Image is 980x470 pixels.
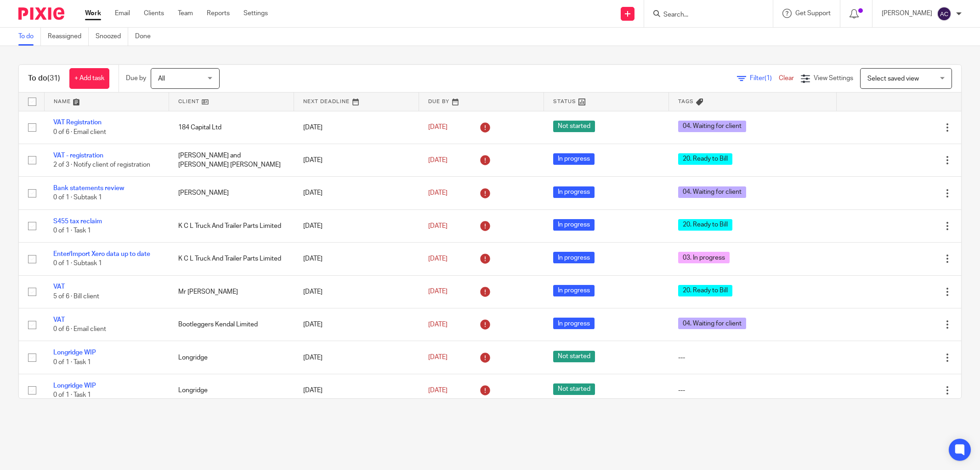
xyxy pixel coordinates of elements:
[47,75,60,82] span: (31)
[294,209,419,242] td: [DATE]
[678,121,746,132] span: 04. Waiting for client
[244,9,268,18] a: Settings
[53,383,96,389] a: Longridge WIP
[428,354,448,360] span: [DATE]
[53,195,102,201] span: 0 of 1 · Subtask 1
[169,144,294,176] td: [PERSON_NAME] and [PERSON_NAME] [PERSON_NAME]
[678,219,732,231] span: 20. Ready to Bill
[553,186,595,198] span: In progress
[428,387,448,394] span: [DATE]
[135,28,158,46] a: Done
[169,209,294,242] td: K C L Truck And Trailer Parts Limited
[553,252,595,263] span: In progress
[169,243,294,275] td: K C L Truck And Trailer Parts Limited
[428,255,448,262] span: [DATE]
[53,359,91,366] span: 0 of 1 · Task 1
[678,386,827,395] div: ---
[53,284,65,290] a: VAT
[158,75,165,82] span: All
[294,243,419,275] td: [DATE]
[678,318,746,329] span: 04. Waiting for client
[178,9,193,18] a: Team
[765,75,772,81] span: (1)
[53,227,91,234] span: 0 of 1 · Task 1
[96,28,128,46] a: Snoozed
[18,7,64,20] img: Pixie
[553,219,595,231] span: In progress
[867,75,919,82] span: Select saved view
[795,10,831,17] span: Get Support
[294,341,419,374] td: [DATE]
[428,190,448,196] span: [DATE]
[53,162,150,168] span: 2 of 3 · Notify client of registration
[779,75,794,81] a: Clear
[882,9,932,18] p: [PERSON_NAME]
[53,317,65,323] a: VAT
[18,28,41,46] a: To do
[937,6,952,21] img: svg%3E
[169,374,294,406] td: Longridge
[48,28,89,46] a: Reassigned
[678,99,694,104] span: Tags
[53,185,124,191] a: Bank statements review
[294,111,419,144] td: [DATE]
[294,144,419,176] td: [DATE]
[169,177,294,209] td: [PERSON_NAME]
[115,9,130,18] a: Email
[207,9,230,18] a: Reports
[428,289,448,295] span: [DATE]
[169,308,294,341] td: Bootleggers Kendal Limited
[126,74,146,83] p: Due by
[169,111,294,144] td: 184 Capital Ltd
[553,318,595,329] span: In progress
[53,392,91,398] span: 0 of 1 · Task 1
[53,261,102,267] span: 0 of 1 · Subtask 1
[169,275,294,308] td: Mr [PERSON_NAME]
[294,177,419,209] td: [DATE]
[428,223,448,229] span: [DATE]
[814,75,853,81] span: View Settings
[53,129,106,135] span: 0 of 6 · Email client
[553,121,595,132] span: Not started
[678,186,746,198] span: 04. Waiting for client
[678,153,732,165] span: 20. Ready to Bill
[144,9,164,18] a: Clients
[53,326,106,332] span: 0 of 6 · Email client
[663,11,745,19] input: Search
[428,124,448,131] span: [DATE]
[53,349,96,356] a: Longridge WIP
[428,321,448,328] span: [DATE]
[678,252,730,263] span: 03. In progress
[750,75,779,81] span: Filter
[69,68,109,89] a: + Add task
[53,119,102,126] a: VAT Registration
[553,285,595,296] span: In progress
[53,293,99,300] span: 5 of 6 · Bill client
[53,218,102,225] a: S455 tax reclaim
[28,74,60,83] h1: To do
[678,285,732,296] span: 20. Ready to Bill
[553,351,595,362] span: Not started
[53,152,103,159] a: VAT - registration
[294,374,419,406] td: [DATE]
[678,353,827,362] div: ---
[294,308,419,341] td: [DATE]
[553,153,595,165] span: In progress
[428,157,448,163] span: [DATE]
[294,275,419,308] td: [DATE]
[169,341,294,374] td: Longridge
[553,383,595,395] span: Not started
[53,251,150,257] a: Enter/Import Xero data up to date
[85,9,101,18] a: Work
